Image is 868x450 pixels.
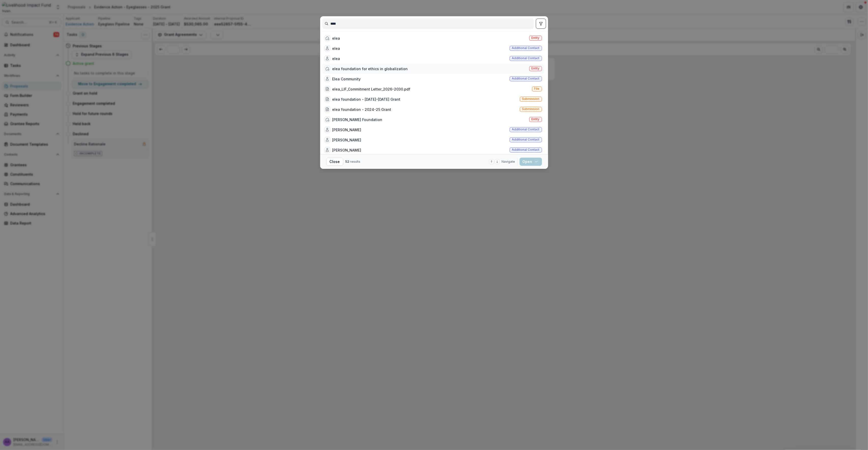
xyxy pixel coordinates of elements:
button: Close [326,158,343,166]
div: [PERSON_NAME] Foundation [332,117,382,122]
span: Additional contact [512,46,540,50]
span: Entity [532,117,540,121]
div: elea foundation for ethics in globalization [332,66,408,71]
div: [PERSON_NAME] [332,127,361,132]
div: Elea Community [332,76,361,82]
button: Open [520,158,542,166]
span: Submission [522,97,540,101]
div: elea foundation - [DATE]-[DATE] Grant [332,97,401,102]
span: Additional contact [512,56,540,60]
span: Entity [532,67,540,70]
span: results [350,160,361,163]
div: elea [332,36,340,41]
span: Navigate [502,159,515,164]
button: toggle filters [536,19,546,29]
div: elea [332,56,340,61]
span: Additional contact [512,148,540,152]
div: elea [332,46,340,51]
div: elea_LIF_Commitment Letter_2026-2030.pdf [332,86,410,92]
span: Entity [532,36,540,40]
div: [PERSON_NAME] [332,147,361,153]
span: Submission [522,107,540,111]
span: File [534,87,540,91]
div: [PERSON_NAME] [332,137,361,143]
span: 52 [345,160,349,163]
span: Additional contact [512,128,540,131]
span: Additional contact [512,138,540,141]
div: elea foundation - 2024-25 Grant [332,107,391,112]
span: Additional contact [512,77,540,80]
